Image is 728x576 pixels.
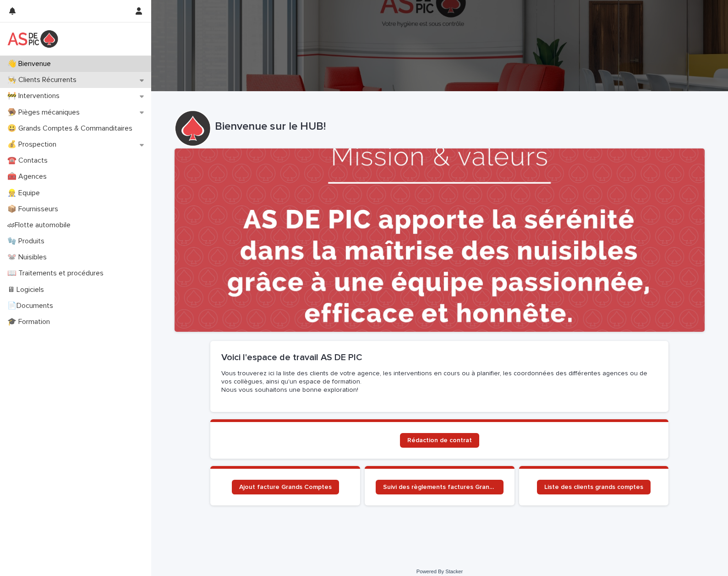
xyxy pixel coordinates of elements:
[4,189,47,197] p: 👷 Equipe
[7,30,58,48] img: yKcqic14S0S6KrLdrqO6
[232,480,339,494] a: Ajout facture Grands Comptes
[4,302,60,310] p: 📄Documents
[4,172,54,181] p: 🧰 Agences
[416,569,463,574] a: Powered By Stacker
[400,433,479,448] a: Rédaction de contrat
[4,76,84,84] p: 👨‍🍳 Clients Récurrents
[215,120,701,133] p: Bienvenue sur le HUB!
[544,484,643,490] span: Liste des clients grands comptes
[376,480,504,494] a: Suivi des règlements factures Grands Comptes
[221,352,657,363] h2: Voici l'espace de travail AS DE PIC
[4,124,140,133] p: 😃 Grands Comptes & Commanditaires
[383,484,496,490] span: Suivi des règlements factures Grands Comptes
[4,140,64,149] p: 💰 Prospection
[4,60,58,68] p: 👋 Bienvenue
[4,237,52,246] p: 🧤 Produits
[4,318,57,326] p: 🎓 Formation
[4,221,78,230] p: 🏎Flotte automobile
[407,437,472,444] span: Rédaction de contrat
[4,285,51,294] p: 🖥 Logiciels
[4,92,67,100] p: 🚧 Interventions
[221,369,657,395] p: Vous trouverez ici la liste des clients de votre agence, les interventions en cours ou à planifie...
[537,480,651,494] a: Liste des clients grands comptes
[239,484,332,490] span: Ajout facture Grands Comptes
[4,253,54,262] p: 🐭 Nuisibles
[4,205,66,214] p: 📦 Fournisseurs
[4,269,111,278] p: 📖 Traitements et procédures
[4,156,55,165] p: ☎️ Contacts
[4,108,87,117] p: 🪤 Pièges mécaniques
